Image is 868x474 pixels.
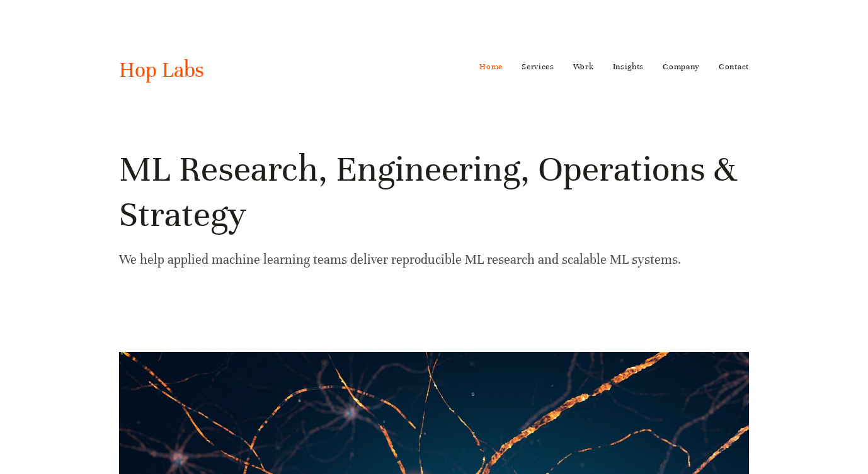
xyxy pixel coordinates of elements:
[119,147,749,237] h1: ML Research, Engineering, Operations & Strategy
[613,57,644,77] a: Insights
[663,57,700,77] a: Company
[119,57,204,83] a: Hop Labs
[479,57,503,77] a: Home
[119,249,749,271] p: We help applied machine learning teams deliver reproducible ML research and scalable ML systems.
[573,57,594,77] a: Work
[719,57,749,77] a: Contact
[522,57,554,77] a: Services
